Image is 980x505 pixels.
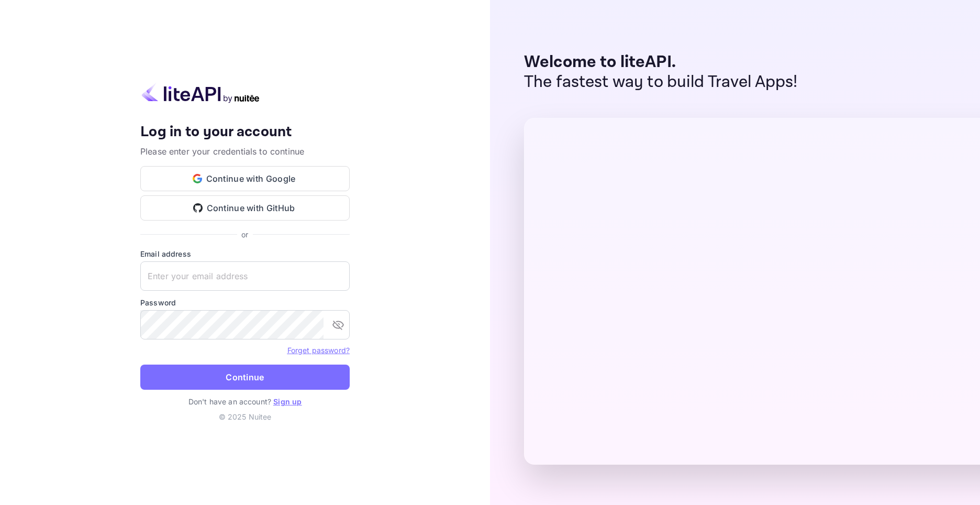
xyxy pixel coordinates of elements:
[287,345,350,355] a: Forget password?
[328,314,349,335] button: toggle password visibility
[140,83,261,103] img: liteapi
[140,166,350,191] button: Continue with Google
[241,229,248,240] p: or
[524,72,798,92] p: The fastest way to build Travel Apps!
[273,397,302,406] a: Sign up
[140,365,350,390] button: Continue
[140,123,350,141] h4: Log in to your account
[140,297,350,308] label: Password
[140,411,350,422] p: © 2025 Nuitee
[287,346,350,355] a: Forget password?
[140,145,350,158] p: Please enter your credentials to continue
[140,396,350,407] p: Don't have an account?
[524,52,798,72] p: Welcome to liteAPI.
[140,195,350,221] button: Continue with GitHub
[140,261,350,291] input: Enter your email address
[140,248,350,259] label: Email address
